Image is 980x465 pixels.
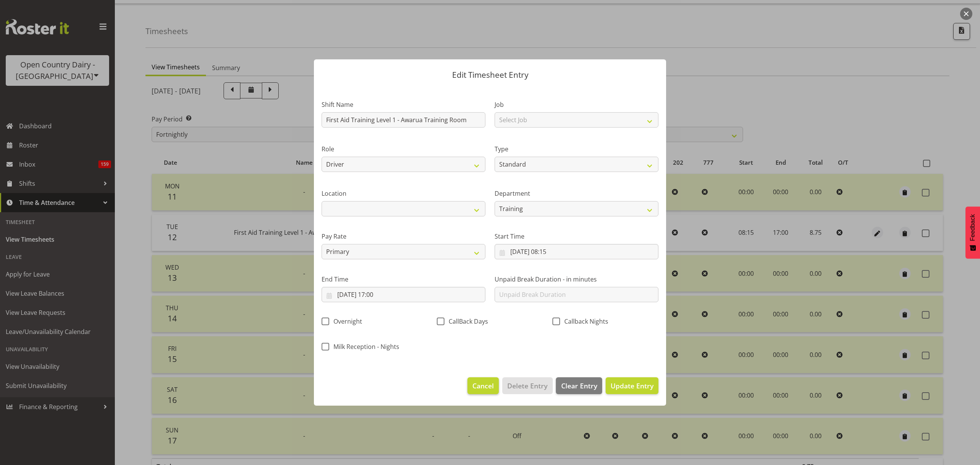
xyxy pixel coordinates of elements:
[495,275,658,284] label: Unpaid Break Duration - in minutes
[444,318,488,325] span: CallBack Days
[495,232,658,241] label: Start Time
[556,377,602,394] button: Clear Entry
[322,71,658,79] p: Edit Timesheet Entry
[507,381,547,391] span: Delete Entry
[495,144,658,154] label: Type
[322,100,485,109] label: Shift Name
[329,343,399,350] span: Milk Reception - Nights
[495,100,658,109] label: Job
[611,381,653,390] span: Update Entry
[606,377,658,394] button: Update Entry
[495,287,658,302] input: Unpaid Break Duration
[467,377,499,394] button: Cancel
[322,287,485,302] input: Click to select...
[322,232,485,241] label: Pay Rate
[969,214,976,241] span: Feedback
[472,381,494,391] span: Cancel
[495,244,658,259] input: Click to select...
[322,144,485,154] label: Role
[322,275,485,284] label: End Time
[495,189,658,198] label: Department
[965,206,980,259] button: Feedback - Show survey
[322,189,485,198] label: Location
[322,112,485,128] input: Shift Name
[561,381,597,391] span: Clear Entry
[329,318,362,325] span: Overnight
[560,318,608,325] span: Callback Nights
[502,377,552,394] button: Delete Entry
